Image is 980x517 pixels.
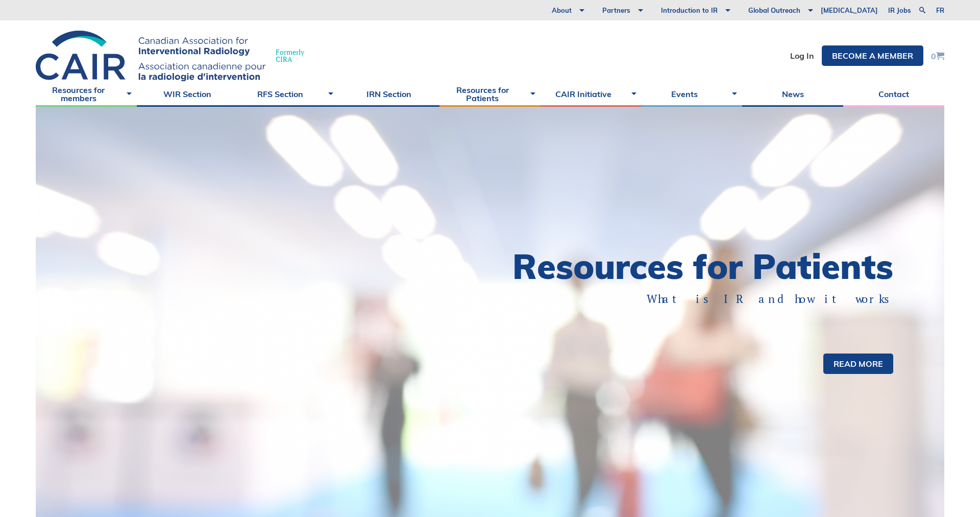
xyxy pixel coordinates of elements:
img: CIRA [36,31,265,81]
p: What is IR and how it works [526,291,893,307]
a: WIR Section [137,81,238,107]
span: Formerly CIRA [276,49,304,63]
a: Become a member [822,45,923,66]
a: CAIR Initiative [541,81,642,107]
a: Resources for members [36,81,137,107]
a: News [742,81,843,107]
a: IRN Section [338,81,439,107]
a: Contact [843,81,944,107]
h1: Resources for Patients [490,249,893,284]
a: RFS Section [238,81,339,107]
a: 0 [931,52,944,60]
a: Resources for Patients [439,81,541,107]
a: FormerlyCIRA [36,31,314,81]
a: Log In [790,52,814,60]
a: fr [936,7,944,14]
a: Events [642,81,743,107]
a: Read more [823,354,893,374]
